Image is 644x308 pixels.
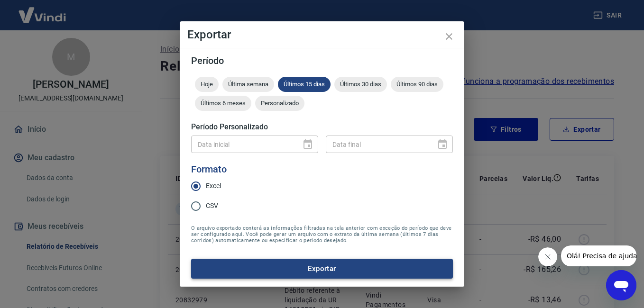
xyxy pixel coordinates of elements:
[191,163,227,176] legend: Formato
[195,100,251,107] span: Últimos 6 meses
[278,77,331,92] div: Últimos 15 dias
[326,136,429,153] input: DD/MM/YYYY
[606,270,636,300] iframe: Botão para abrir a janela de mensagens
[391,77,443,92] div: Últimos 90 dias
[191,56,453,65] h5: Período
[278,81,331,88] span: Últimos 15 dias
[255,100,304,107] span: Personalizado
[6,7,80,14] span: Olá! Precisa de ajuda?
[191,225,453,244] span: O arquivo exportado conterá as informações filtradas na tela anterior com exceção do período que ...
[538,247,557,266] iframe: Fechar mensagem
[206,181,221,191] span: Excel
[391,81,443,88] span: Últimos 90 dias
[191,136,294,153] input: DD/MM/YYYY
[222,77,274,92] div: Última semana
[334,77,387,92] div: Últimos 30 dias
[206,201,218,211] span: CSV
[195,96,251,111] div: Últimos 6 meses
[222,81,274,88] span: Última semana
[195,77,219,92] div: Hoje
[255,96,304,111] div: Personalizado
[195,81,219,88] span: Hoje
[191,122,453,132] h5: Período Personalizado
[438,25,460,48] button: close
[187,29,457,40] h4: Exportar
[561,245,636,266] iframe: Mensagem da empresa
[191,259,453,279] button: Exportar
[334,81,387,88] span: Últimos 30 dias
